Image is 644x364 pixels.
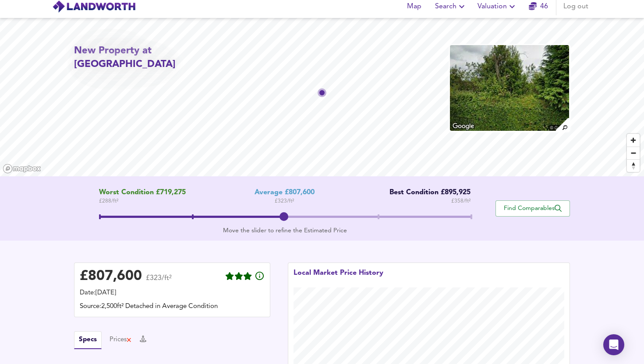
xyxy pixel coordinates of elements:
span: Zoom out [627,147,640,159]
button: Zoom in [627,134,640,147]
div: Move the slider to refine the Estimated Price [99,226,471,235]
div: Average £807,600 [255,189,315,197]
div: Open Intercom Messenger [603,334,624,355]
div: Date: [DATE] [80,288,265,298]
button: Prices [110,335,132,345]
img: property [449,44,570,132]
span: £ 323 / ft² [275,197,294,206]
div: Source: 2,500ft² Detached in Average Condition [80,302,265,311]
span: Log out [563,0,588,13]
span: Map [403,0,425,13]
span: Reset bearing to north [627,160,640,172]
span: Worst Condition £719,275 [99,189,186,197]
button: Zoom out [627,147,640,159]
span: £ 358 / ft² [451,197,471,206]
a: Mapbox homepage [3,164,41,174]
h2: New Property at [GEOGRAPHIC_DATA] [74,44,233,72]
a: 46 [529,0,548,13]
img: search [555,117,570,132]
div: Best Condition £895,925 [383,189,471,197]
button: Find Comparables [495,200,570,217]
button: Specs [74,331,102,349]
div: Local Market Price History [294,268,383,287]
span: Valuation [478,0,517,13]
span: Search [435,0,467,13]
div: £ 807,600 [80,270,142,283]
span: £ 288 / ft² [99,197,186,206]
span: Find Comparables [500,204,565,213]
button: Reset bearing to north [627,159,640,172]
span: £323/ft² [146,275,172,287]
